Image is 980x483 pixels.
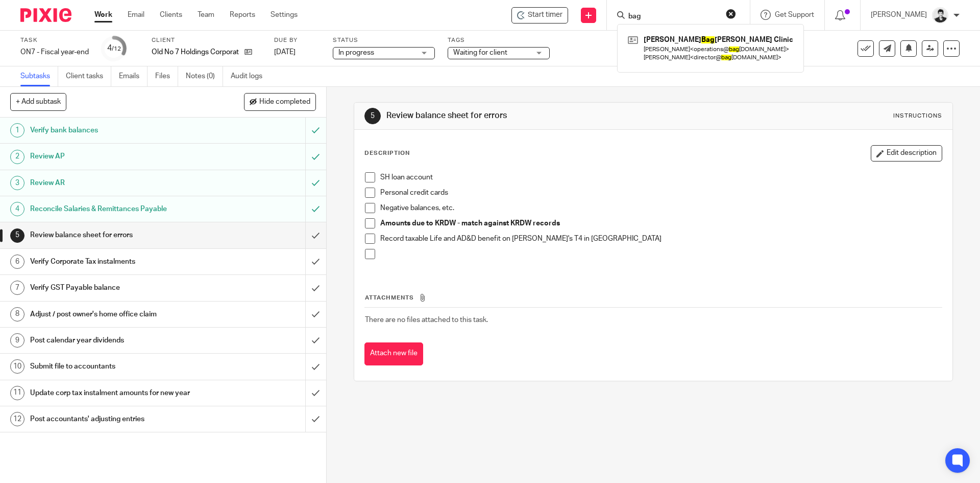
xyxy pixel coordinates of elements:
[112,46,121,52] small: /12
[119,66,148,86] a: Emails
[10,333,24,348] div: 9
[186,66,223,86] a: Notes (0)
[20,47,89,57] div: ON7 - Fiscal year-end
[244,93,316,110] button: Hide completed
[380,220,560,227] strong: Amounts due to KRDW - match against KRDW records
[30,201,207,217] h1: Reconcile Salaries & Remittances Payable
[30,307,207,322] h1: Adjust / post owner's home office claim
[871,10,927,20] p: [PERSON_NAME]
[30,254,207,269] h1: Verify Corporate Tax instalments
[20,36,89,44] label: Task
[364,149,410,157] p: Description
[453,49,507,56] span: Waiting for client
[775,11,814,18] span: Get Support
[30,149,207,164] h1: Review AP
[10,281,24,295] div: 7
[364,108,381,124] div: 5
[338,49,374,56] span: In progress
[30,123,207,138] h1: Verify bank balances
[380,172,941,182] p: SH loan account
[274,49,296,56] span: [DATE]
[20,66,58,86] a: Subtasks
[160,10,182,20] a: Clients
[155,66,178,86] a: Files
[107,42,121,54] div: 4
[10,386,24,400] div: 11
[380,203,941,213] p: Negative balances, etc.
[231,66,270,86] a: Audit logs
[364,342,423,365] button: Attach new file
[448,36,550,44] label: Tags
[871,145,942,162] button: Edit description
[66,66,111,86] a: Client tasks
[94,10,112,20] a: Work
[152,47,239,57] p: Old No 7 Holdings Corporation
[10,412,24,426] div: 12
[726,9,736,19] button: Clear
[365,316,488,324] span: There are no files attached to this task.
[511,7,568,24] div: Old No 7 Holdings Corporation - ON7 - Fiscal year-end
[20,8,71,22] img: Pixie
[932,7,948,24] img: squarehead.jpg
[10,228,24,243] div: 5
[365,295,414,301] span: Attachments
[10,93,66,110] button: + Add subtask
[10,307,24,321] div: 8
[30,280,207,295] h1: Verify GST Payable balance
[627,12,719,21] input: Search
[274,36,320,44] label: Due by
[198,10,214,20] a: Team
[30,411,207,427] h1: Post accountants' adjusting entries
[333,36,435,44] label: Status
[893,112,942,120] div: Instructions
[10,176,24,190] div: 3
[386,110,675,121] h1: Review balance sheet for errors
[10,359,24,374] div: 10
[10,202,24,216] div: 4
[380,188,941,198] p: Personal credit cards
[259,98,310,106] span: Hide completed
[10,123,24,137] div: 1
[30,385,207,401] h1: Update corp tax instalment amounts for new year
[30,359,207,374] h1: Submit file to accountants
[528,10,562,20] span: Start timer
[380,234,941,244] p: Record taxable Life and AD&D benefit on [PERSON_NAME]'s T4 in [GEOGRAPHIC_DATA]
[10,255,24,269] div: 6
[152,36,261,44] label: Client
[30,333,207,348] h1: Post calendar year dividends
[128,10,144,20] a: Email
[30,227,207,243] h1: Review balance sheet for errors
[230,10,255,20] a: Reports
[30,175,207,191] h1: Review AR
[10,150,24,164] div: 2
[271,10,298,20] a: Settings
